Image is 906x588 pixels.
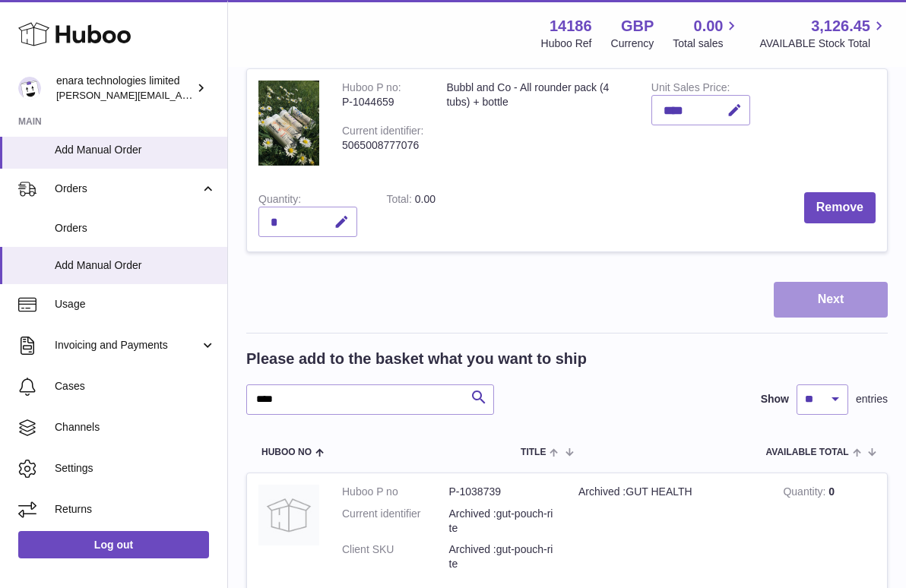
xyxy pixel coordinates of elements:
span: Returns [55,502,216,517]
span: AVAILABLE Total [766,447,849,457]
label: Quantity [258,193,301,209]
span: 0.00 [415,193,436,205]
div: Current identifier [342,125,423,141]
span: Orders [55,221,216,236]
button: Next [774,282,888,318]
dt: Client SKU [342,542,449,571]
div: 5065008777076 [342,138,423,153]
span: [PERSON_NAME][EMAIL_ADDRESS][DOMAIN_NAME] [56,89,305,101]
span: Channels [55,420,216,435]
span: Orders [55,182,200,196]
dt: Current identifier [342,507,449,536]
img: Dee@enara.co [18,77,41,100]
dd: Archived :gut-pouch-rite [449,542,556,571]
strong: Quantity [783,485,828,501]
label: Total [386,193,414,209]
img: Bubbl and Co - All rounder pack (4 tubs) + bottle [258,81,319,166]
span: Title [521,447,546,457]
div: Currency [611,36,654,51]
div: enara technologies limited [56,74,193,103]
span: Settings [55,461,216,476]
span: Add Manual Order [55,143,216,157]
span: entries [856,392,888,406]
span: 0.00 [694,16,724,36]
span: AVAILABLE Stock Total [759,36,888,51]
div: P-1044659 [342,95,423,109]
button: Remove [804,192,876,223]
dt: Huboo P no [342,485,449,499]
h2: Please add to the basket what you want to ship [246,349,587,369]
label: Show [761,392,789,406]
span: Huboo no [261,447,312,457]
span: 3,126.45 [811,16,870,36]
span: Total sales [673,36,740,51]
span: Add Manual Order [55,258,216,273]
a: 3,126.45 AVAILABLE Stock Total [759,16,888,51]
strong: GBP [621,16,654,36]
dd: P-1038739 [449,485,556,499]
span: Invoicing and Payments [55,338,200,352]
strong: 14186 [550,16,592,36]
dd: Archived :gut-pouch-rite [449,507,556,536]
img: Archived :GUT HEALTH [258,485,319,545]
a: 0.00 Total sales [673,16,740,51]
span: Cases [55,379,216,394]
a: Log out [18,531,209,558]
label: Unit Sales Price [651,81,730,97]
div: Huboo P no [342,81,401,97]
span: Usage [55,297,216,311]
div: Huboo Ref [541,36,592,51]
td: Bubbl and Co - All rounder pack (4 tubs) + bottle [435,69,639,181]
